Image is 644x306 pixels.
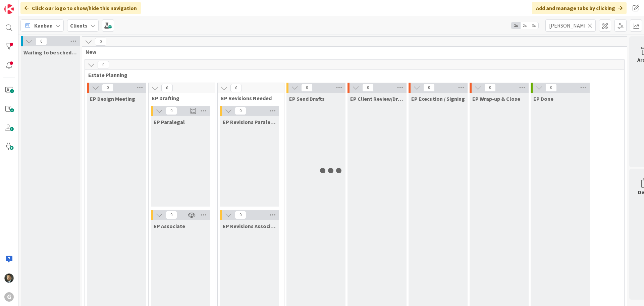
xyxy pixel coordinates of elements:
span: 0 [98,61,109,69]
span: EP Done [533,95,553,102]
img: CG [4,273,14,283]
span: 0 [230,84,242,92]
span: EP Wrap-up & Close [472,95,520,102]
input: Quick Filter... [545,19,596,32]
span: 0 [484,84,496,92]
div: Add and manage tabs by clicking [532,2,627,14]
span: 0 [235,107,246,115]
span: EP Send Drafts [289,95,325,102]
span: 0 [161,84,173,92]
span: 0 [423,84,435,92]
span: 0 [36,37,47,45]
span: 0 [545,84,557,92]
span: 0 [235,211,246,219]
img: Visit kanbanzone.com [4,4,14,14]
span: EP Client Review/Draft Review Meeting [350,95,404,102]
span: New [86,48,619,55]
span: EP Associate [154,223,185,229]
span: 0 [102,84,113,92]
span: EP Design Meeting [90,95,135,102]
span: EP Revisions Associate [223,223,276,229]
div: G [4,292,14,302]
span: 3x [529,22,538,29]
span: EP Revisions Paralegal [223,119,276,125]
b: Clients [70,22,88,29]
span: 0 [362,84,374,92]
span: 2x [520,22,529,29]
span: EP Paralegal [154,119,185,125]
span: Estate Planning [88,72,616,78]
span: 0 [166,107,177,115]
span: EP Drafting [152,95,207,101]
span: EP Revisions Needed [221,95,276,101]
span: 0 [166,211,177,219]
span: 0 [95,38,106,46]
div: Click our logo to show/hide this navigation [20,2,141,14]
span: Waiting to be scheduled [23,49,77,56]
span: 0 [301,84,313,92]
span: Kanban [34,21,53,30]
span: 1x [511,22,520,29]
span: EP Execution / Signing [411,95,465,102]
